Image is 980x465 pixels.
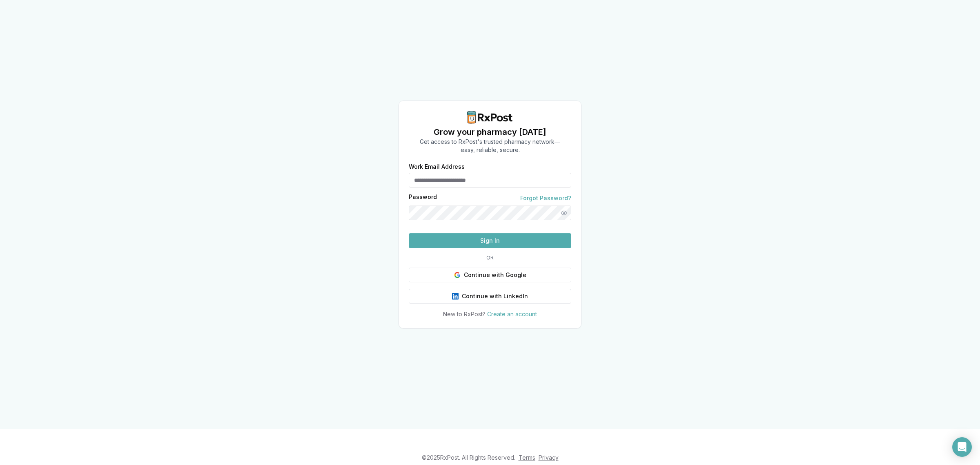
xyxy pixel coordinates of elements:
h1: Grow your pharmacy [DATE] [420,126,560,138]
img: Google [454,272,461,278]
button: Sign In [409,233,571,248]
a: Privacy [539,454,559,461]
label: Work Email Address [409,164,571,170]
span: New to RxPost? [443,311,486,317]
p: Get access to RxPost's trusted pharmacy network— easy, reliable, secure. [420,138,560,154]
a: Create an account [487,311,537,317]
button: Show password [557,206,571,220]
a: Terms [519,454,535,461]
button: Continue with LinkedIn [409,289,571,304]
img: RxPost Logo [464,111,516,124]
img: LinkedIn [452,293,459,300]
div: Open Intercom Messenger [952,437,972,457]
span: OR [483,255,497,261]
label: Password [409,194,437,202]
a: Forgot Password? [520,194,571,202]
button: Continue with Google [409,268,571,282]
